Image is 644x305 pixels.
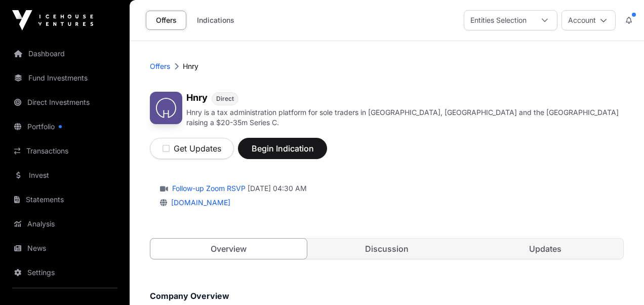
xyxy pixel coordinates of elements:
[8,164,122,186] a: Invest
[167,198,230,207] a: [DOMAIN_NAME]
[561,10,616,30] button: Account
[251,142,314,155] span: Begin Indication
[464,11,533,30] div: Entities Selection
[8,237,122,259] a: News
[238,148,327,158] a: Begin Indication
[150,61,170,71] a: Offers
[8,140,122,162] a: Transactions
[183,61,198,71] p: Hnry
[190,11,241,30] a: Indications
[248,183,307,194] span: [DATE] 04:30 AM
[8,91,122,113] a: Direct Investments
[8,213,122,235] a: Analysis
[150,138,234,159] button: Get Updates
[8,116,122,138] a: Portfolio
[238,138,327,159] button: Begin Indication
[309,239,465,259] a: Discussion
[150,238,307,259] a: Overview
[150,291,229,301] strong: Company Overview
[467,239,623,259] a: Updates
[12,10,93,30] img: Icehouse Ventures Logo
[593,256,644,305] iframe: Chat Widget
[8,188,122,211] a: Statements
[170,183,246,194] a: Follow-up Zoom RSVP
[186,107,624,128] p: Hnry is a tax administration platform for sole traders in [GEOGRAPHIC_DATA], [GEOGRAPHIC_DATA] an...
[8,67,122,89] a: Fund Investments
[8,261,122,284] a: Settings
[186,92,208,105] h1: Hnry
[150,239,623,259] nav: Tabs
[146,11,186,30] a: Offers
[8,43,122,65] a: Dashboard
[216,95,234,103] span: Direct
[150,92,182,124] img: Hnry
